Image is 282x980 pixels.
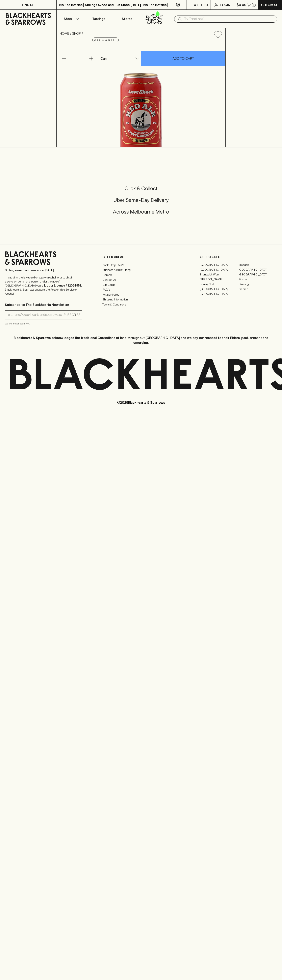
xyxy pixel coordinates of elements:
a: [GEOGRAPHIC_DATA] [200,292,238,296]
a: [GEOGRAPHIC_DATA] [200,267,238,272]
a: FAQ's [102,287,180,292]
button: ADD TO CART [141,51,225,66]
a: Contact Us [102,277,180,282]
p: Can [100,56,107,61]
a: Prahran [238,287,277,292]
div: Can [99,54,141,63]
p: Blackhearts & Sparrows acknowledges the traditional Custodians of land throughout [GEOGRAPHIC_DAT... [8,335,274,345]
h5: Across Melbourne Metro [5,209,277,215]
button: Shop [57,10,85,28]
p: OTHER AREAS [102,254,180,259]
a: Tastings [85,10,113,28]
button: SUBSCRIBE [62,311,82,319]
p: FIND US [22,2,34,7]
a: Careers [102,272,180,277]
a: [GEOGRAPHIC_DATA] [238,272,277,277]
a: Brunswick West [200,272,238,277]
input: Try "Pinot noir" [184,16,274,22]
button: Add to wishlist [92,38,119,42]
p: Stores [122,16,132,21]
p: 0 [253,4,255,6]
h5: Uber Same-Day Delivery [5,197,277,203]
a: Shipping Information [102,297,180,302]
a: Terms & Conditions [102,302,180,307]
a: Braddon [238,263,277,267]
a: [PERSON_NAME] [200,277,238,282]
p: SUBSCRIBE [63,312,80,317]
a: [GEOGRAPHIC_DATA] [200,263,238,267]
h5: Click & Collect [5,185,277,192]
strong: Liquor License #32064953 [44,284,81,287]
p: It is against the law to sell or supply alcohol to, or to obtain alcohol on behalf of a person un... [5,275,82,296]
p: Checkout [261,2,279,7]
p: Sibling owned and run since [DATE] [5,268,82,272]
p: Wishlist [194,2,209,7]
p: OUR STORES [200,254,277,259]
a: Fitzroy [238,277,277,282]
a: Privacy Policy [102,292,180,297]
p: ADD TO CART [173,56,194,61]
a: Geelong [238,282,277,287]
input: e.g. jane@blackheartsandsparrows.com.au [8,312,62,318]
p: Shop [64,16,72,21]
a: Business & Bulk Gifting [102,268,180,272]
a: Bottle Drop FAQ's [102,263,180,267]
a: [GEOGRAPHIC_DATA] [200,287,238,292]
p: $0.00 [237,2,246,7]
p: We will never spam you [5,322,82,326]
a: Stores [113,10,141,28]
button: Add to wishlist [212,29,224,40]
p: Subscribe to The Blackhearts Newsletter [5,302,82,307]
a: Gift Cards [102,282,180,287]
img: 26286.png [57,41,225,147]
p: Tastings [92,16,105,21]
div: Call to action block [5,169,277,237]
a: HOME [60,32,69,35]
p: Login [220,2,230,7]
a: Fitzroy North [200,282,238,287]
a: SHOP [72,32,81,35]
a: [GEOGRAPHIC_DATA] [238,267,277,272]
